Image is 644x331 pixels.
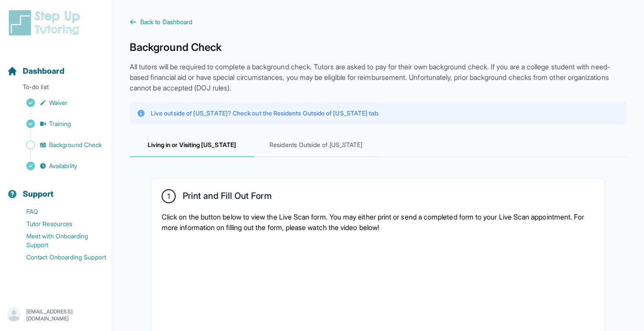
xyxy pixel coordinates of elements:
[130,133,254,157] span: Living in or Visiting [US_STATE]
[26,308,105,322] p: [EMAIL_ADDRESS][DOMAIN_NAME]
[7,160,112,172] a: Availability
[49,140,102,149] span: Background Check
[130,61,626,93] p: All tutors will be required to complete a background check. Tutors are asked to pay for their own...
[183,191,272,205] h2: Print and Fill Out Form
[7,230,112,251] a: Meet with Onboarding Support
[130,40,626,54] h1: Background Check
[7,65,64,77] a: Dashboard
[7,97,112,109] a: Waiver
[23,188,54,200] span: Support
[49,98,67,107] span: Waiver
[7,307,105,323] button: [EMAIL_ADDRESS][DOMAIN_NAME]
[49,119,71,128] span: Training
[130,18,626,26] a: Back to Dashboard
[167,191,170,201] span: 1
[7,139,112,151] a: Background Check
[162,212,594,233] p: Click on the button below to view the Live Scan form. You may either print or send a completed fo...
[4,174,108,204] button: Support
[7,218,112,230] a: Tutor Resources
[4,83,108,95] p: To-do list
[130,133,626,157] nav: Tabs
[7,205,112,218] a: FAQ
[254,133,379,157] span: Residents Outside of [US_STATE]
[7,118,112,130] a: Training
[7,251,112,263] a: Contact Onboarding Support
[151,109,379,118] p: Live outside of [US_STATE]? Check out the Residents Outside of [US_STATE] tab.
[140,18,192,26] span: Back to Dashboard
[7,9,85,37] img: logo
[23,65,64,77] span: Dashboard
[4,51,108,81] button: Dashboard
[49,162,77,170] span: Availability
